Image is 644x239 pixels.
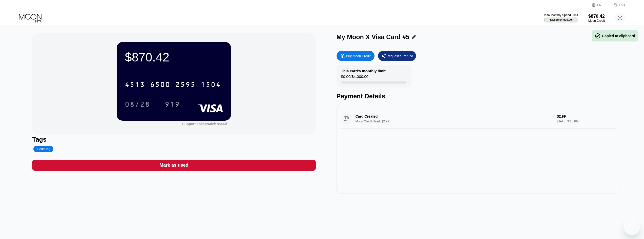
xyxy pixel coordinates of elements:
[182,122,227,126] div: Support Token:6deb78333f
[36,147,50,151] div: Add Tag
[159,162,188,168] div: Mark as used
[346,54,371,58] div: Buy Moon Credit
[544,13,578,23] div: Visa Monthly Spend Limit$62.60/$4,000.00
[619,3,625,7] div: FAQ
[544,13,578,17] div: Visa Monthly Spend Limit
[378,51,416,61] div: Request a Refund
[122,78,224,91] div: 4513650025951504
[337,51,375,61] div: Buy Moon Credit
[32,160,316,171] div: Mark as used
[125,81,145,89] div: 4513
[341,69,386,73] div: This card’s monthly limit
[121,98,154,111] div: 08/28
[592,3,607,8] div: EN
[201,81,221,89] div: 1504
[175,81,196,89] div: 2595
[595,33,635,39] div: Copied to clipboard
[624,219,640,235] iframe: Button to launch messaging window
[32,136,316,143] div: Tags
[387,54,413,58] div: Request a Refund
[588,14,605,19] div: $870.42
[341,74,368,81] div: $0.00 / $4,000.00
[595,33,601,39] span: 
[161,98,184,111] div: 919
[33,146,53,152] div: Add Tag
[588,14,605,23] div: $870.42Moon Credit
[125,101,150,109] div: 08/28
[125,50,223,64] div: $870.42
[182,122,227,126] div: Support Token: 6deb78333f
[337,33,410,41] div: My Moon X Visa Card #5
[337,93,620,100] div: Payment Details
[588,19,605,23] div: Moon Credit
[150,81,170,89] div: 6500
[165,101,180,109] div: 919
[550,18,572,21] div: $62.60 / $4,000.00
[597,3,601,7] div: EN
[607,3,625,8] div: FAQ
